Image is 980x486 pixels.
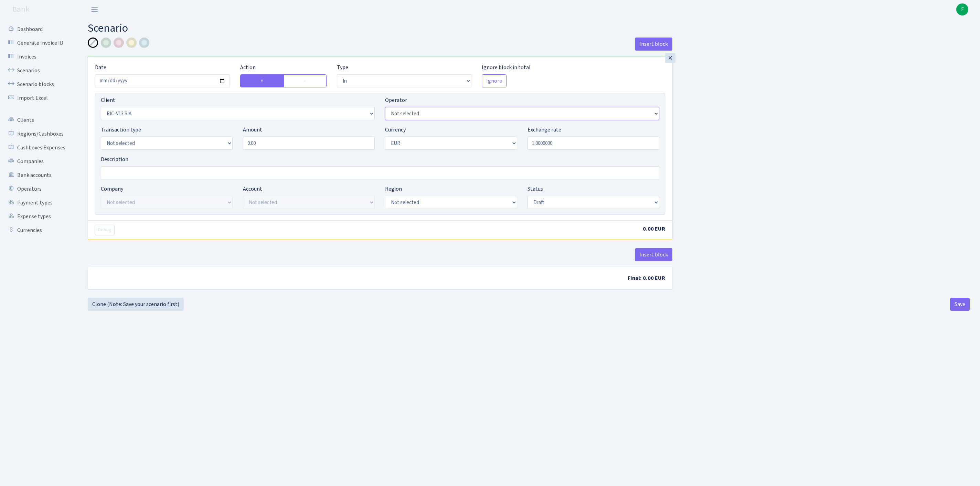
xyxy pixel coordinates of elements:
[101,155,128,163] label: Description
[3,50,72,64] a: Invoices
[284,74,327,87] label: -
[240,63,256,72] label: Action
[665,53,675,63] div: ×
[643,225,665,233] span: 0.00 EUR
[101,185,123,193] label: Company
[86,4,103,15] button: Toggle navigation
[950,298,970,311] button: Save
[337,63,348,72] label: Type
[3,64,72,77] a: Scenarios
[3,113,72,127] a: Clients
[88,20,128,36] span: Scenario
[635,248,672,261] button: Insert block
[3,22,72,36] a: Dashboard
[101,96,115,104] label: Client
[3,168,72,182] a: Bank accounts
[3,196,72,210] a: Payment types
[385,126,406,134] label: Currency
[243,126,262,134] label: Amount
[385,185,402,193] label: Region
[3,91,72,105] a: Import Excel
[528,126,561,134] label: Exchange rate
[243,185,262,193] label: Account
[482,74,507,87] button: Ignore
[635,38,672,51] button: Insert block
[3,77,72,91] a: Scenario blocks
[3,182,72,196] a: Operators
[3,155,72,168] a: Companies
[240,74,284,87] label: +
[95,63,106,72] label: Date
[482,63,531,72] label: Ignore block in total
[3,210,72,223] a: Expense types
[95,225,115,235] button: Debug
[3,127,72,141] a: Regions/Cashboxes
[101,126,141,134] label: Transaction type
[628,274,665,282] span: Final: 0.00 EUR
[3,141,72,155] a: Cashboxes Expenses
[88,298,184,311] a: Clone (Note: Save your scenario first)
[3,36,72,50] a: Generate Invoice ID
[956,3,968,15] a: F
[385,96,407,104] label: Operator
[528,185,543,193] label: Status
[3,223,72,237] a: Currencies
